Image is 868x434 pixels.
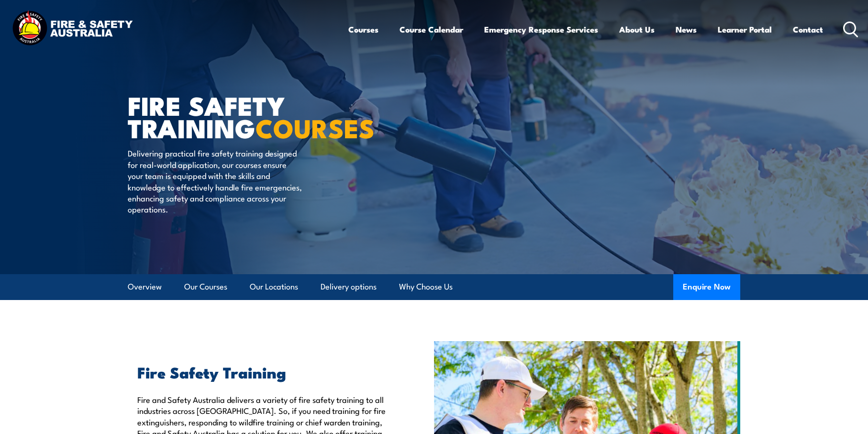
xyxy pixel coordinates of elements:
[128,274,162,300] a: Overview
[484,17,598,42] a: Emergency Response Services
[400,17,463,42] a: Course Calendar
[256,107,375,147] strong: COURSES
[250,274,298,300] a: Our Locations
[673,274,740,300] button: Enquire Now
[718,17,772,42] a: Learner Portal
[184,274,227,300] a: Our Courses
[128,147,302,214] p: Delivering practical fire safety training designed for real-world application, our courses ensure...
[128,94,364,138] h1: FIRE SAFETY TRAINING
[321,274,377,300] a: Delivery options
[399,274,453,300] a: Why Choose Us
[137,365,390,378] h2: Fire Safety Training
[676,17,697,42] a: News
[348,17,378,42] a: Courses
[793,17,823,42] a: Contact
[619,17,655,42] a: About Us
